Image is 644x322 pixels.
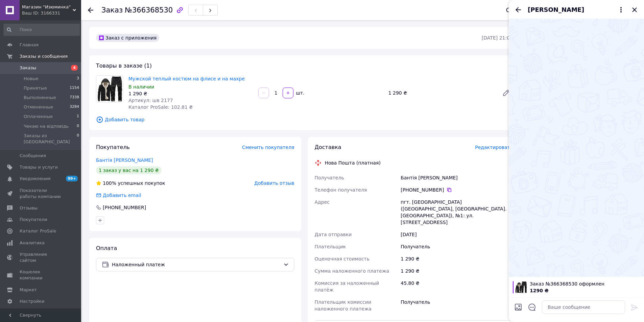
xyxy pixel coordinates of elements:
[399,228,514,241] div: [DATE]
[24,104,53,110] span: Отмененные
[315,232,352,237] span: Дата отправки
[20,176,50,182] span: Уведомления
[3,24,80,36] input: Поиск
[475,145,513,150] span: Редактировать
[20,251,63,264] span: Управление сайтом
[66,176,78,181] span: 99+
[22,10,81,16] div: Ваш ID: 3166331
[315,144,341,150] span: Доставка
[20,153,46,159] span: Сообщения
[323,159,382,166] div: Нова Пошта (платная)
[399,241,514,253] div: Получатель
[399,265,514,277] div: 1 290 ₴
[24,123,69,129] span: Чекаю на відповідь
[101,6,123,14] span: Заказ
[128,98,173,103] span: Артикул: шв 2177
[77,76,79,82] span: 3
[315,299,372,312] span: Плательщик комиссии наложенного платежа
[95,192,142,199] div: Добавить email
[399,172,514,184] div: Бантія [PERSON_NAME]
[399,196,514,228] div: пгт. [GEOGRAPHIC_DATA] ([GEOGRAPHIC_DATA], [GEOGRAPHIC_DATA]. [GEOGRAPHIC_DATA]), №1: ул. [STREET...
[125,6,173,14] span: №366368530
[24,95,56,101] span: Выполненные
[315,199,330,205] span: Адрес
[20,240,45,246] span: Аналитика
[315,187,367,193] span: Телефон получателя
[399,296,514,315] div: Получатель
[24,76,39,82] span: Новые
[96,34,159,42] div: Заказ с приложения
[70,85,79,91] span: 1154
[102,204,147,211] div: [PHONE_NUMBER]
[24,114,53,120] span: Оплаченные
[20,217,47,223] span: Покупатели
[128,84,154,90] span: В наличии
[515,281,527,293] img: 6846062363_w100_h100_muzhskoj-teplyj-kostyum.jpg
[386,88,497,98] div: 1 290 ₴
[24,85,47,91] span: Принятые
[96,180,165,187] div: успешных покупок
[77,123,79,129] span: 0
[88,7,93,14] div: Вернуться назад
[128,104,193,110] span: Каталог ProSale: 102.81 ₴
[102,192,142,199] div: Добавить email
[96,157,153,163] a: Бантія [PERSON_NAME]
[20,188,63,200] span: Показатели работы компании
[112,261,281,268] span: Наложенный платеж
[20,287,37,293] span: Маркет
[528,5,584,14] span: [PERSON_NAME]
[77,133,79,145] span: 0
[294,90,305,96] div: шт.
[70,95,79,101] span: 7338
[20,53,68,59] span: Заказы и сообщения
[103,180,116,186] span: 100%
[20,164,58,170] span: Товары и услуги
[20,42,39,48] span: Главная
[530,288,549,293] span: 1290 ₴
[315,244,346,249] span: Плательщик
[96,166,162,174] div: 1 заказ у вас на 1 290 ₴
[315,280,379,293] span: Комиссия за наложенный платёж
[20,205,38,211] span: Отзывы
[128,76,245,81] a: Мужской теплый костюм на флисе и на махре
[254,180,294,186] span: Добавить отзыв
[96,245,117,251] span: Оплата
[482,35,513,41] time: [DATE] 21:06
[315,268,389,274] span: Сумма наложенного платежа
[315,256,370,262] span: Оценочная стоимость
[401,187,513,193] div: [PHONE_NUMBER]
[77,114,79,120] span: 1
[506,7,551,14] div: Статус заказа
[630,6,639,14] button: Закрыть
[499,86,513,100] a: Редактировать
[70,104,79,110] span: 3284
[128,90,253,97] div: 1 290 ₴
[242,145,294,150] span: Сменить покупателя
[530,280,640,287] span: Заказ №366368530 оформлен
[528,5,625,14] button: [PERSON_NAME]
[96,63,152,69] span: Товары в заказе (1)
[20,228,56,234] span: Каталог ProSale
[96,144,130,150] span: Покупатель
[315,175,344,180] span: Получатель
[399,277,514,296] div: 45.80 ₴
[20,65,36,71] span: Заказы
[96,76,123,102] img: Мужской теплый костюм на флисе и на махре
[96,116,513,123] span: Добавить товар
[24,133,77,145] span: Заказы из [GEOGRAPHIC_DATA]
[71,65,78,71] span: 4
[514,6,522,14] button: Назад
[528,303,536,312] button: Открыть шаблоны ответов
[20,298,44,304] span: Настройки
[20,269,63,281] span: Кошелек компании
[399,253,514,265] div: 1 290 ₴
[22,4,73,10] span: Магазин "Изюминка"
